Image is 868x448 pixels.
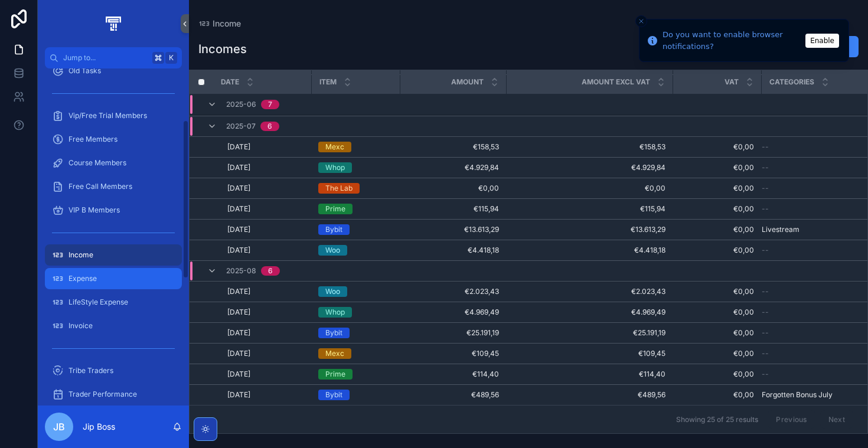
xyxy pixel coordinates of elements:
[227,163,304,172] a: [DATE]
[407,246,499,255] span: €4.418,18
[227,225,250,234] span: [DATE]
[325,162,345,173] div: Whop
[325,224,342,235] div: Bybit
[318,286,393,297] a: Woo
[227,287,250,296] span: [DATE]
[407,225,499,234] a: €13.613,29
[762,308,769,317] span: --
[513,390,665,400] a: €489,56
[407,204,499,214] a: €115,94
[268,266,273,276] div: 6
[63,53,148,63] span: Jump to...
[268,100,272,109] div: 7
[45,384,182,405] a: Trader Performance
[513,246,665,255] a: €4.418,18
[325,369,345,380] div: Prime
[513,369,665,379] a: €114,40
[635,15,647,27] button: Close toast
[762,204,769,214] span: --
[227,246,250,255] span: [DATE]
[227,328,250,338] span: [DATE]
[68,135,118,144] span: Free Members
[227,328,304,338] a: [DATE]
[226,122,256,131] span: 2025-07
[325,142,344,152] div: Mexc
[227,246,304,255] a: [DATE]
[45,200,182,221] a: VIP B Members
[513,204,665,214] a: €115,94
[663,29,802,52] div: Do you want to enable browser notifications?
[680,349,754,358] a: €0,00
[407,328,499,338] span: €25.191,19
[45,315,182,336] a: Invoice
[680,287,754,296] span: €0,00
[451,77,484,87] span: Amount
[227,390,250,400] span: [DATE]
[513,328,665,338] a: €25.191,19
[325,286,340,297] div: Woo
[407,142,499,152] span: €158,53
[318,224,393,235] a: Bybit
[227,204,250,214] span: [DATE]
[762,225,800,234] span: Livestream
[227,184,250,193] span: [DATE]
[762,184,769,193] span: --
[318,183,393,194] a: The Lab
[325,183,353,194] div: The Lab
[680,246,754,255] a: €0,00
[407,369,499,379] a: €114,40
[407,349,499,358] span: €109,45
[45,60,182,81] a: Old Tasks
[407,163,499,172] a: €4.929,84
[45,244,182,266] a: Income
[680,184,754,193] a: €0,00
[227,225,304,234] a: [DATE]
[513,308,665,317] a: €4.969,49
[45,105,182,126] a: Vip/Free Trial Members
[226,100,256,109] span: 2025-06
[318,369,393,380] a: Prime
[513,142,665,152] a: €158,53
[103,14,123,33] img: App logo
[318,348,393,359] a: Mexc
[407,184,499,193] a: €0,00
[513,184,665,193] a: €0,00
[227,142,250,152] span: [DATE]
[227,184,304,193] a: [DATE]
[45,360,182,381] a: Tribe Traders
[805,34,839,48] button: Enable
[762,349,769,358] span: --
[227,204,304,214] a: [DATE]
[319,77,337,87] span: Item
[762,142,769,152] span: --
[45,176,182,197] a: Free Call Members
[227,142,304,152] a: [DATE]
[318,142,393,152] a: Mexc
[407,390,499,400] a: €489,56
[68,390,137,399] span: Trader Performance
[198,41,247,57] h1: Incomes
[680,142,754,152] a: €0,00
[38,68,189,406] div: scrollable content
[68,205,120,215] span: VIP B Members
[227,287,304,296] a: [DATE]
[318,245,393,256] a: Woo
[318,162,393,173] a: Whop
[68,274,97,283] span: Expense
[680,369,754,379] a: €0,00
[83,421,115,433] p: Jip Boss
[680,163,754,172] a: €0,00
[227,369,250,379] span: [DATE]
[407,308,499,317] span: €4.969,49
[407,287,499,296] span: €2.023,43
